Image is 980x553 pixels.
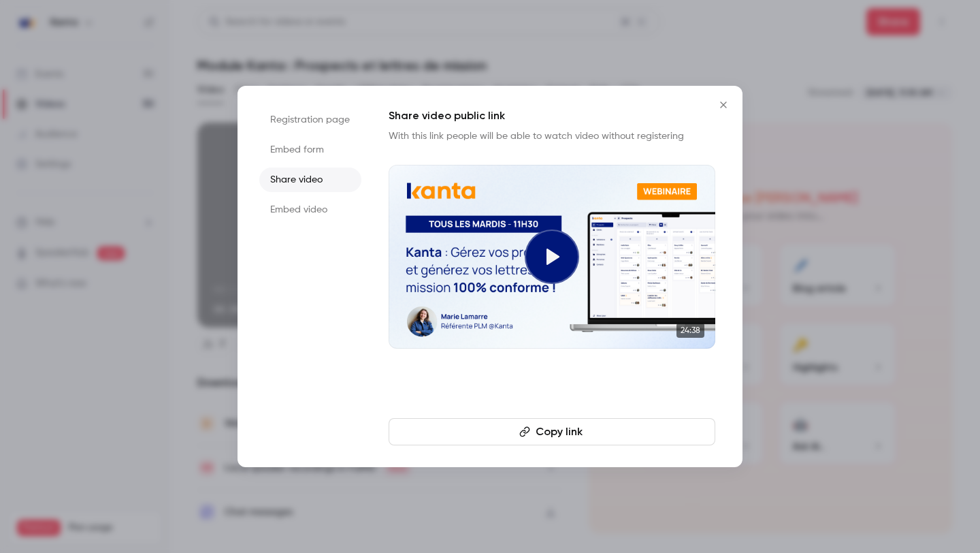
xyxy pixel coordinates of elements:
button: Copy link [389,418,715,445]
p: With this link people will be able to watch video without registering [389,129,715,143]
button: Close [710,91,737,118]
span: 24:38 [676,323,704,338]
a: 24:38 [389,165,715,349]
h1: Share video public link [389,108,715,124]
li: Share video [259,168,361,192]
li: Embed video [259,197,361,222]
li: Registration page [259,108,361,132]
li: Embed form [259,138,361,162]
